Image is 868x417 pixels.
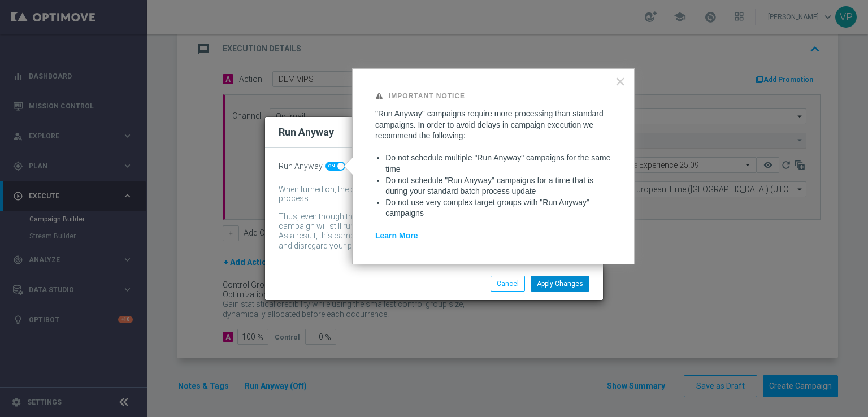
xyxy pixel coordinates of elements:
[279,185,572,204] div: When turned on, the campaign will be executed regardless of your site's batch-data process.
[279,125,334,139] h2: Run Anyway
[385,153,611,175] li: Do not schedule multiple "Run Anyway" campaigns for the same time
[375,231,418,240] a: Learn More
[279,212,572,231] div: Thus, even though the batch-data process might not be complete by then, the campaign will still r...
[615,72,626,90] button: Close
[491,276,525,292] button: Cancel
[389,92,465,100] strong: Important Notice
[279,162,323,171] span: Run Anyway
[385,175,611,197] li: Do not schedule "Run Anyway" campaigns for a time that is during your standard batch process update
[531,276,589,292] button: Apply Changes
[279,231,572,253] div: As a result, this campaign might include customers whose data has been changed and disregard your...
[375,108,611,142] p: "Run Anyway" campaigns require more processing than standard campaigns. In order to avoid delays ...
[385,197,611,219] li: Do not use very complex target groups with "Run Anyway" campaigns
